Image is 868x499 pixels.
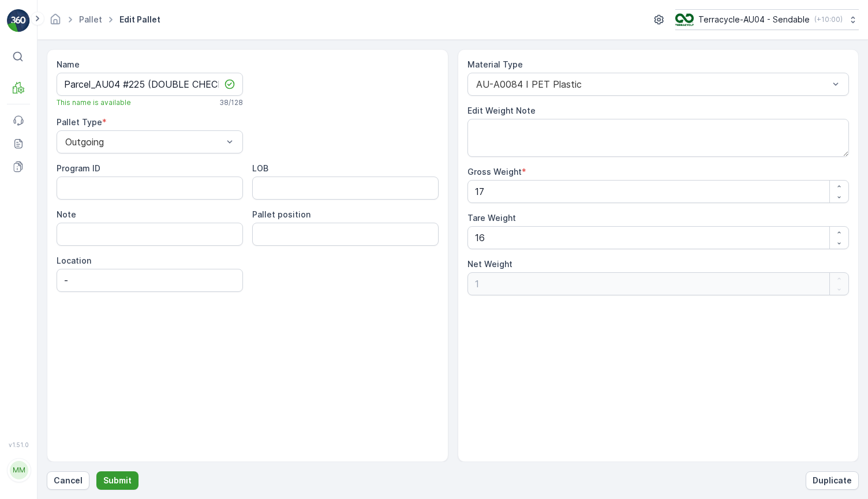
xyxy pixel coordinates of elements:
[57,59,80,69] label: Name
[54,475,83,486] p: Cancel
[806,471,859,490] button: Duplicate
[252,163,268,173] label: LOB
[814,15,843,24] p: ( +10:00 )
[675,13,694,26] img: terracycle_logo.png
[252,209,310,219] label: Pallet position
[57,163,100,173] label: Program ID
[7,451,30,490] button: MM
[49,17,62,27] a: Homepage
[57,98,131,107] span: This name is available
[10,461,28,479] div: MM
[57,117,102,127] label: Pallet Type
[467,59,523,69] label: Material Type
[79,14,102,24] a: Pallet
[7,441,30,448] span: v 1.51.0
[467,106,536,115] label: Edit Weight Note
[219,98,243,107] p: 38 / 128
[7,9,30,32] img: logo
[47,471,89,490] button: Cancel
[117,14,163,25] span: Edit Pallet
[675,9,859,30] button: Terracycle-AU04 - Sendable(+10:00)
[467,167,522,177] label: Gross Weight
[813,475,852,486] p: Duplicate
[467,259,512,269] label: Net Weight
[698,14,810,25] p: Terracycle-AU04 - Sendable
[103,475,132,486] p: Submit
[467,213,516,223] label: Tare Weight
[57,209,76,219] label: Note
[57,256,91,265] label: Location
[96,471,139,490] button: Submit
